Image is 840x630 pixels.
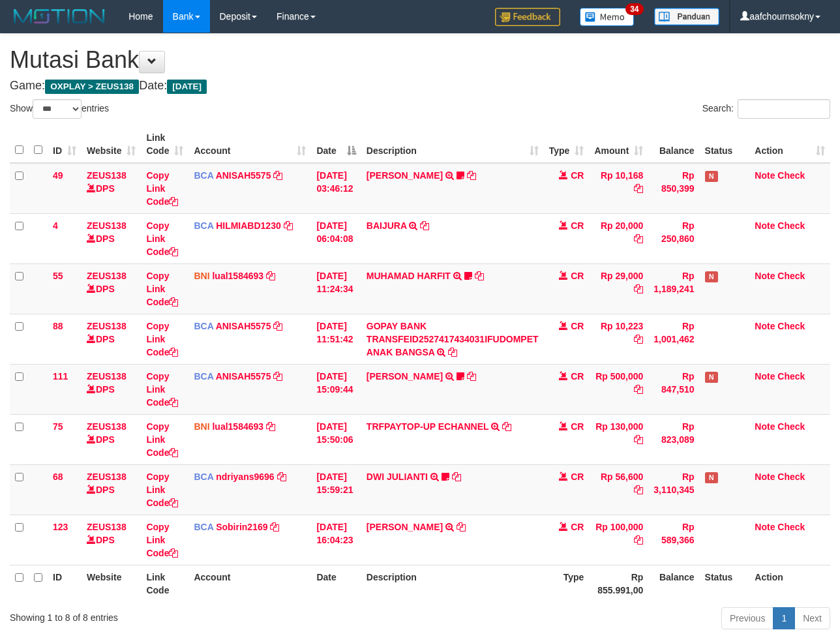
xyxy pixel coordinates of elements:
a: lual1584693 [212,271,263,281]
a: ZEUS138 [87,321,127,331]
span: 55 [53,271,63,281]
span: CR [571,472,584,482]
th: Account: activate to sort column ascending [188,126,311,163]
a: Copy Sobirin2169 to clipboard [270,522,279,532]
img: MOTION_logo.png [10,7,109,26]
a: Copy Rp 20,000 to clipboard [634,233,643,244]
a: Copy ANISAH5575 to clipboard [273,321,282,331]
span: CR [571,371,584,382]
span: BCA [194,321,213,331]
td: Rp 500,000 [589,364,648,414]
td: [DATE] 15:59:21 [311,464,361,515]
a: Check [777,170,805,181]
a: Copy Rp 10,223 to clipboard [634,334,643,344]
th: Website [82,565,141,602]
a: Check [777,472,805,482]
td: DPS [82,213,141,263]
a: GOPAY BANK TRANSFEID2527417434031IFUDOMPET ANAK BANGSA [367,321,539,357]
a: MUHAMAD HARFIT [367,271,451,281]
a: Copy Link Code [146,220,178,257]
a: Note [755,170,775,181]
img: Button%20Memo.svg [580,8,635,26]
td: Rp 29,000 [589,263,648,314]
span: BCA [194,220,213,231]
a: Copy ndriyans9696 to clipboard [277,472,286,482]
th: Action: activate to sort column ascending [749,126,830,163]
td: Rp 130,000 [589,414,648,464]
td: DPS [82,314,141,364]
span: BNI [194,271,209,281]
span: BNI [194,421,209,432]
td: DPS [82,163,141,214]
a: Copy Link Code [146,170,178,207]
td: DPS [82,414,141,464]
td: Rp 10,168 [589,163,648,214]
th: Type: activate to sort column ascending [544,126,590,163]
a: ZEUS138 [87,371,127,382]
a: [PERSON_NAME] [367,522,443,532]
span: BCA [194,371,213,382]
a: DWI JULIANTI [367,472,428,482]
a: Previous [721,607,773,629]
span: CR [571,421,584,432]
span: CR [571,321,584,331]
a: Copy GOPAY BANK TRANSFEID2527417434031IFUDOMPET ANAK BANGSA to clipboard [448,347,457,357]
a: Copy lual1584693 to clipboard [266,271,275,281]
a: Check [777,220,805,231]
a: Check [777,522,805,532]
a: Copy AYU RUKMINI to clipboard [457,522,466,532]
a: Copy HILMIABD1230 to clipboard [284,220,293,231]
th: Link Code [141,565,188,602]
a: Note [755,371,775,382]
a: Note [755,220,775,231]
a: ANISAH5575 [216,371,271,382]
span: BCA [194,522,213,532]
a: Copy Link Code [146,321,178,357]
a: [PERSON_NAME] [367,170,443,181]
td: [DATE] 11:51:42 [311,314,361,364]
a: ndriyans9696 [216,472,275,482]
th: Account [188,565,311,602]
td: Rp 1,001,462 [648,314,699,364]
td: Rp 100,000 [589,515,648,565]
span: CR [571,271,584,281]
span: Has Note [705,171,718,182]
span: 34 [625,3,643,15]
span: CR [571,522,584,532]
th: Date [311,565,361,602]
span: OXPLAY > ZEUS138 [45,80,139,94]
img: panduan.png [654,8,719,25]
a: Copy Rp 100,000 to clipboard [634,535,643,545]
a: Copy Link Code [146,421,178,458]
span: BCA [194,472,213,482]
th: Description [361,565,544,602]
h1: Mutasi Bank [10,47,830,73]
td: Rp 823,089 [648,414,699,464]
td: [DATE] 16:04:23 [311,515,361,565]
a: Copy Link Code [146,472,178,508]
th: Type [544,565,590,602]
span: Has Note [705,271,718,282]
td: Rp 3,110,345 [648,464,699,515]
a: Note [755,522,775,532]
a: ANISAH5575 [216,321,271,331]
a: ZEUS138 [87,421,127,432]
a: HILMIABD1230 [216,220,281,231]
a: ZEUS138 [87,220,127,231]
th: Status [700,126,750,163]
a: Copy ANISAH5575 to clipboard [273,371,282,382]
span: [DATE] [167,80,207,94]
th: Balance [648,126,699,163]
th: Website: activate to sort column ascending [82,126,141,163]
td: [DATE] 15:50:06 [311,414,361,464]
a: Copy Link Code [146,371,178,408]
td: DPS [82,515,141,565]
th: Rp 855.991,00 [589,565,648,602]
a: Copy MUHAMAD HARFIT to clipboard [475,271,484,281]
th: Action [749,565,830,602]
th: Link Code: activate to sort column ascending [141,126,188,163]
td: Rp 1,189,241 [648,263,699,314]
a: Note [755,472,775,482]
a: Copy Link Code [146,271,178,307]
label: Show entries [10,99,109,119]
